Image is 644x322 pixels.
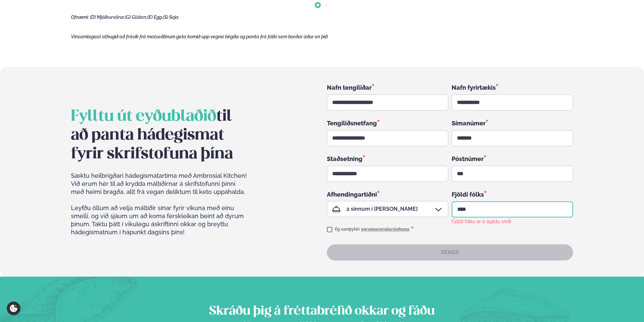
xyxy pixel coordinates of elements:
[71,172,248,196] span: Sæktu heilbrigðari hádegismatartíma með Ambrosial Kitchen! Við erum hér til að krydda máltíðirnar...
[452,154,573,163] div: Póstnúmer
[71,34,329,39] span: Vinsamlegast athugið að frávik frá matseðlinum geta komið upp vegna birgða og panta frá fólki sem...
[452,83,573,92] div: Nafn fyrirtækis
[327,154,448,163] div: Staðsetning
[327,119,448,127] div: Tengiliðsnetfang
[71,107,248,164] h2: til að panta hádegismat fyrir skrifstofuna þína
[325,4,327,6] span: Go to slide 2
[452,190,573,199] div: Fjöldi fólks
[452,217,511,224] div: Fjöldi fólks er á ógildu sniði
[90,14,125,20] span: (D) Mjólkurvörur,
[335,226,414,234] div: Ég samþykki
[7,301,21,315] a: Cookie settings
[327,83,448,92] div: Nafn tengiliðar
[71,109,216,124] span: Fylltu út eyðublaðið
[125,14,147,20] span: (G) Glúten,
[163,14,179,20] span: (S) Soja
[452,119,573,127] div: Símanúmer
[71,14,89,20] span: Ofnæmi:
[147,14,163,20] span: (E) Egg,
[327,244,573,260] button: Senda
[361,227,409,232] a: persónuverndarstefnuna
[71,172,248,260] div: Leyfðu öllum að velja máltíðir sínar fyrir vikuna með einu smelli, og við sjáum um að koma ferskl...
[327,190,448,198] div: Afhendingartíðni
[316,4,319,6] span: Go to slide 1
